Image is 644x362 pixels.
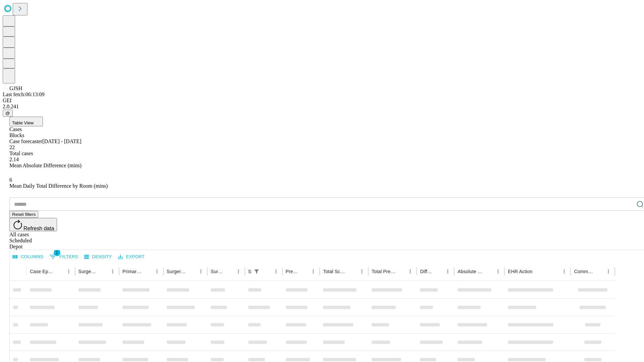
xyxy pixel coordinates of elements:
div: GEI [3,98,641,104]
span: [DATE] - [DATE] [42,138,81,144]
span: Last fetch: 06:13:09 [3,92,45,97]
button: Density [83,252,114,262]
div: 1 active filter [252,267,261,276]
div: Absolute Difference [458,269,483,274]
div: Comments [574,269,593,274]
span: Total cases [9,150,33,156]
button: Sort [396,267,406,276]
button: Sort [55,267,64,276]
div: Primary Service [122,269,142,274]
button: Menu [357,267,367,276]
div: Surgery Date [211,269,224,274]
button: Refresh data [9,218,57,231]
span: 1 [54,249,60,256]
div: Total Scheduled Duration [323,269,347,274]
span: Table View [12,120,34,125]
button: Sort [99,267,108,276]
button: Reset filters [9,211,38,218]
button: Show filters [252,267,261,276]
div: EHR Action [508,269,532,274]
button: Sort [262,267,271,276]
span: Mean Daily Total Difference by Room (mins) [9,183,108,189]
button: Menu [271,267,281,276]
div: Predicted In Room Duration [286,269,299,274]
span: Refresh data [23,226,54,231]
span: 22 [9,144,15,150]
button: Sort [594,267,604,276]
button: Menu [443,267,452,276]
button: Export [116,252,146,262]
span: GJSH [9,85,22,91]
button: Menu [196,267,206,276]
button: Sort [484,267,493,276]
button: @ [3,110,13,117]
button: Menu [152,267,162,276]
span: Reset filters [12,212,36,217]
button: Menu [604,267,613,276]
div: Difference [420,269,433,274]
button: Sort [348,267,357,276]
div: Surgery Name [167,269,186,274]
button: Sort [533,267,542,276]
button: Table View [9,117,43,126]
div: Surgeon Name [78,269,98,274]
button: Sort [299,267,309,276]
button: Menu [234,267,243,276]
span: Mean Absolute Difference (mins) [9,163,82,168]
div: 2.0.241 [3,104,641,110]
span: 6 [9,177,12,183]
button: Sort [224,267,234,276]
button: Select columns [11,252,45,262]
div: Scheduled In Room Duration [248,269,251,274]
span: @ [5,111,10,116]
button: Menu [406,267,415,276]
button: Menu [108,267,117,276]
span: Case forecaster [9,138,42,144]
span: 2.14 [9,157,19,162]
div: Case Epic Id [30,269,54,274]
button: Show filters [48,251,80,262]
button: Menu [559,267,569,276]
button: Sort [187,267,196,276]
button: Menu [493,267,503,276]
button: Menu [309,267,318,276]
div: Total Predicted Duration [372,269,396,274]
button: Menu [64,267,73,276]
button: Sort [434,267,443,276]
button: Sort [143,267,152,276]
